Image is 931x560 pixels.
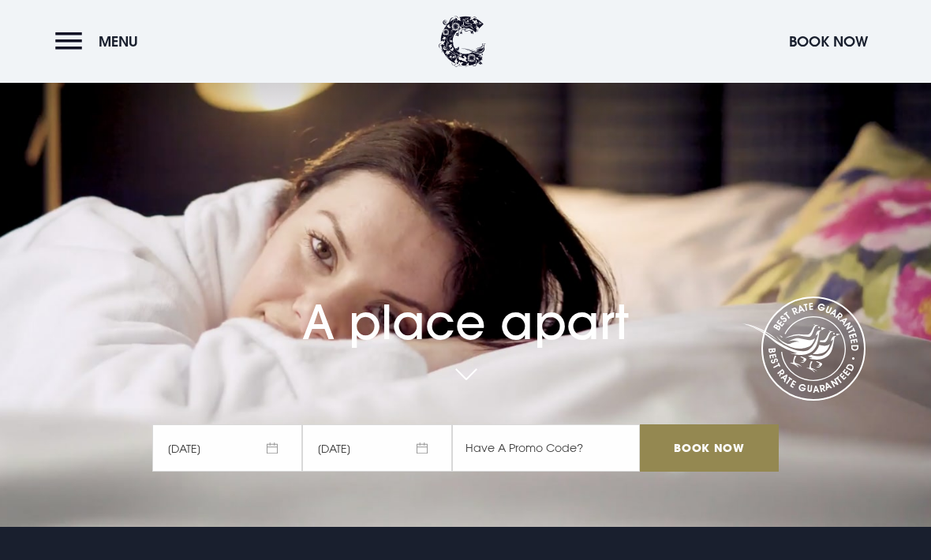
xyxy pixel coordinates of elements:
[152,424,302,472] span: [DATE]
[439,16,486,67] img: Clandeboye Lodge
[99,32,138,50] span: Menu
[781,24,876,58] button: Book Now
[302,424,452,472] span: [DATE]
[452,424,640,472] input: Have A Promo Code?
[55,24,146,58] button: Menu
[152,259,779,350] h1: A place apart
[640,424,779,472] input: Book Now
